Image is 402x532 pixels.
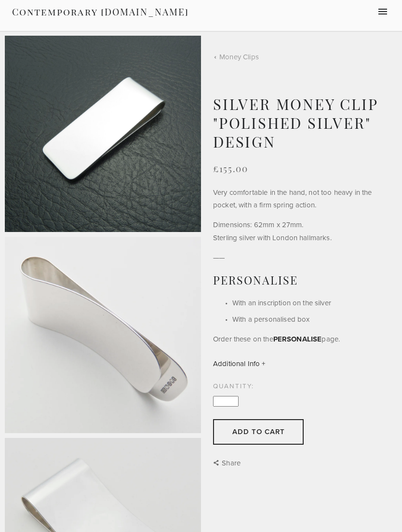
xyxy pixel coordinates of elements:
h2: Personalise [213,273,390,287]
p: With a personalised box [232,313,390,326]
a: Money Clips [213,51,390,63]
div: Quantity: [213,382,390,390]
h1: Silver Money Clip "Polished Silver" design [213,95,390,150]
p: Dimensions: 62mm x 27mm. Sterling silver with London hallmarks. [213,218,390,244]
h1: Contemporary [DOMAIN_NAME] [12,2,189,21]
p: Very comfortable in the hand, not too heavy in the pocket, with a firm spring action. [213,186,390,212]
div: Share [213,457,241,469]
p: With an inscription on the silver [232,297,390,309]
div: £155.00 [213,163,390,174]
div: Add To Cart [232,427,285,437]
p: —— [213,251,390,264]
p: Order these on the page. [213,333,390,345]
img: P1160228.jpg [5,36,201,232]
div: Add To Cart [213,419,304,445]
img: P1160262_Leo04.jpg [5,237,201,433]
a: PERSONALISE [273,334,322,344]
input: Quantity [213,396,239,407]
strong: PERSONALISE [273,334,322,344]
